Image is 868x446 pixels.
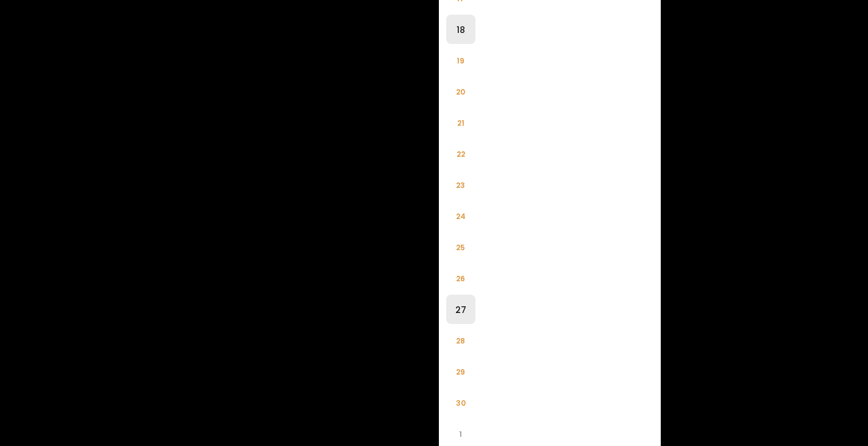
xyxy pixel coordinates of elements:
li: 24 [446,201,475,231]
li: 28 [446,326,475,355]
li: 20 [446,77,475,106]
li: 18 [446,15,475,44]
li: 30 [446,388,475,417]
li: 22 [446,139,475,168]
li: 29 [446,357,475,386]
li: 27 [446,295,475,324]
li: 21 [446,108,475,137]
li: 25 [446,232,475,262]
li: 26 [446,264,475,293]
li: 23 [446,170,475,200]
li: 19 [446,46,475,75]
